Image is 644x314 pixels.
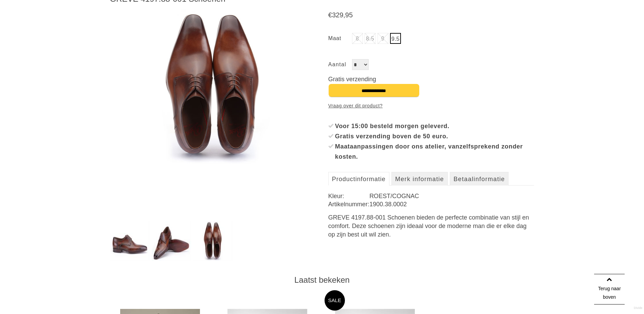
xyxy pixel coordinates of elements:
div: Gratis verzending boven de 50 euro. [335,131,534,141]
a: 9.5 [390,33,401,44]
span: 95 [345,11,353,19]
div: GREVE 4197.88-001 Schoenen bieden de perfecte combinatie van stijl en comfort. Deze schoenen zijn... [328,213,534,239]
a: Terug naar boven [594,274,625,304]
div: Voor 15:00 besteld morgen geleverd. [335,121,534,131]
label: Aantal [328,59,352,70]
img: GREVE 4197.88-001 Schoenen [110,9,316,164]
span: Gratis verzending [328,76,376,83]
img: greve-4197-88-001-schoenen [110,221,150,261]
dt: Kleur: [328,192,369,200]
a: Divide [634,304,642,312]
a: Productinformatie [328,172,389,186]
ul: Maat [328,33,534,46]
span: € [328,11,332,19]
img: greve-4197-88-001-schoenen [193,221,233,261]
dt: Artikelnummer: [328,200,369,208]
li: Maataanpassingen door ons atelier, vanzelfsprekend zonder kosten. [328,141,534,162]
img: greve-4197-88-001-schoenen [152,221,191,261]
div: Laatst bekeken [110,275,534,285]
dd: 1900.38.0002 [369,200,534,208]
dd: ROEST/COGNAC [369,192,534,200]
a: Merk informatie [391,172,448,186]
a: Betaalinformatie [450,172,509,186]
span: , [343,11,345,19]
span: 329 [332,11,343,19]
a: Vraag over dit product? [328,101,383,111]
